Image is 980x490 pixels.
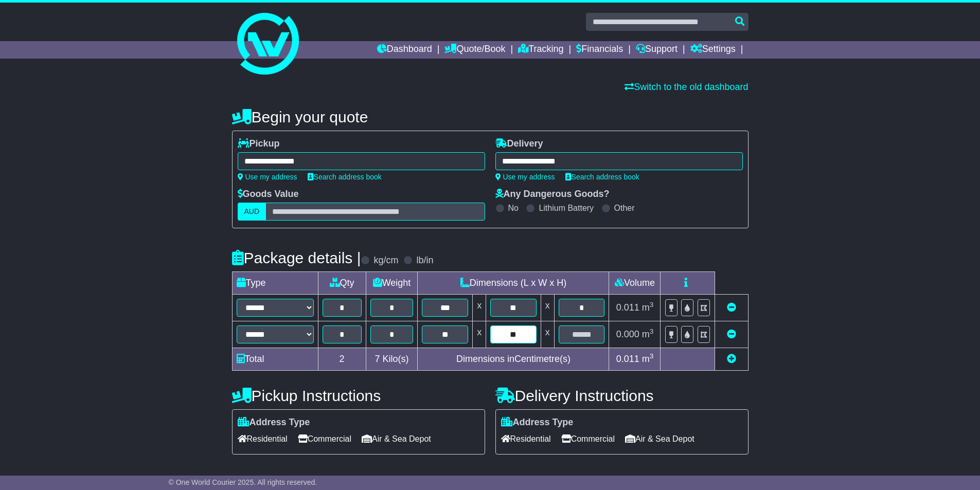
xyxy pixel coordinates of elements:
label: Address Type [501,417,574,428]
span: Residential [238,431,288,447]
a: Quote/Book [444,41,505,59]
td: 2 [318,348,366,371]
td: Volume [609,272,661,295]
span: Air & Sea Depot [362,431,431,447]
td: Qty [318,272,366,295]
td: Dimensions (L x W x H) [418,272,609,295]
td: x [541,321,554,348]
a: Search address book [565,173,639,181]
span: m [642,354,654,364]
label: kg/cm [373,255,398,266]
label: Any Dangerous Goods? [495,189,610,200]
span: Residential [501,431,551,447]
a: Search address book [308,173,382,181]
span: m [642,302,654,313]
label: AUD [238,203,266,221]
h4: Begin your quote [232,108,749,125]
td: Dimensions in Centimetre(s) [418,348,609,371]
span: 0.011 [616,302,639,313]
label: No [508,203,519,213]
td: x [473,295,486,321]
label: Other [614,203,635,213]
h4: Delivery Instructions [495,387,749,404]
sup: 3 [650,352,654,360]
label: Address Type [238,417,310,428]
a: Support [636,41,678,59]
td: Type [232,272,318,295]
label: Goods Value [238,189,299,200]
sup: 3 [650,301,654,308]
a: Add new item [727,354,736,364]
td: x [473,321,486,348]
span: 7 [375,354,380,364]
span: 0.011 [616,354,639,364]
label: Delivery [495,138,543,150]
td: Kilo(s) [366,348,418,371]
h4: Pickup Instructions [232,387,485,404]
a: Remove this item [727,329,736,339]
td: Weight [366,272,418,295]
span: Commercial [561,431,615,447]
a: Dashboard [377,41,432,59]
span: 0.000 [616,329,639,339]
label: Pickup [238,138,280,150]
h4: Package details | [232,249,361,266]
td: x [541,295,554,321]
span: Commercial [298,431,351,447]
label: lb/in [416,255,433,266]
span: m [642,329,654,339]
label: Lithium Battery [539,203,594,213]
a: Use my address [238,173,297,181]
span: © One World Courier 2025. All rights reserved. [169,478,317,486]
a: Settings [690,41,736,59]
td: Total [232,348,318,371]
a: Tracking [518,41,563,59]
a: Switch to the old dashboard [625,82,748,92]
a: Remove this item [727,302,736,313]
sup: 3 [650,328,654,335]
span: Air & Sea Depot [625,431,694,447]
a: Financials [576,41,623,59]
a: Use my address [495,173,555,181]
